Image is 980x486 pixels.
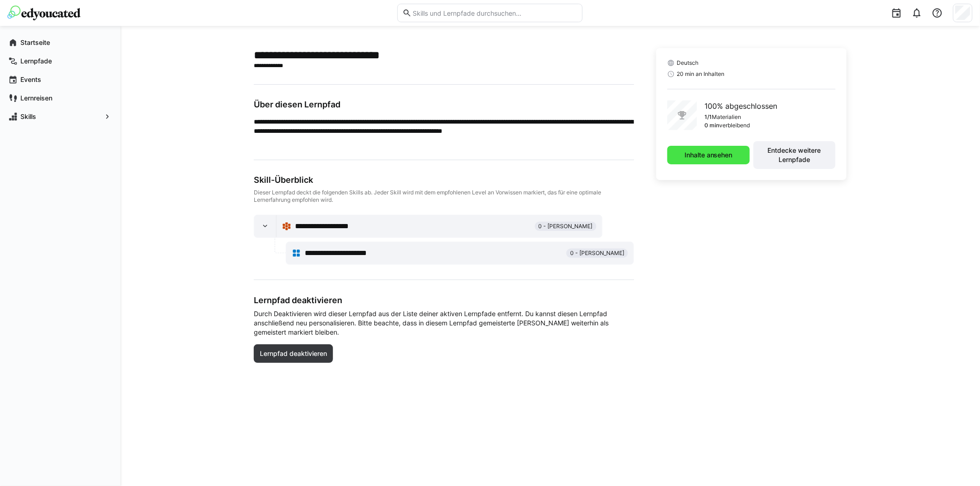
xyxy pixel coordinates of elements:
[758,146,831,164] span: Entdecke weitere Lernpfade
[704,122,719,129] p: 0 min
[704,113,712,121] p: 1/1
[677,70,724,78] span: 20 min an Inhalten
[539,223,593,230] span: 0 - [PERSON_NAME]
[712,113,741,121] p: Materialien
[719,122,750,129] p: verbleibend
[570,249,624,257] span: 0 - [PERSON_NAME]
[258,349,328,358] span: Lernpfad deaktivieren
[254,100,634,110] h3: Über diesen Lernpfad
[254,309,634,337] span: Durch Deaktivieren wird dieser Lernpfad aus der Liste deiner aktiven Lernpfade entfernt. Du kanns...
[683,150,734,160] span: Inhalte ansehen
[412,9,578,17] input: Skills und Lernpfade durchsuchen…
[677,59,698,67] span: Deutsch
[704,100,777,112] p: 100% abgeschlossen
[254,344,333,363] button: Lernpfad deaktivieren
[254,295,634,305] h3: Lernpfad deaktivieren
[254,189,634,204] div: Dieser Lernpfad deckt die folgenden Skills ab. Jeder Skill wird mit dem empfohlenen Level an Vorw...
[754,141,836,169] button: Entdecke weitere Lernpfade
[667,146,749,164] button: Inhalte ansehen
[254,175,634,185] div: Skill-Überblick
